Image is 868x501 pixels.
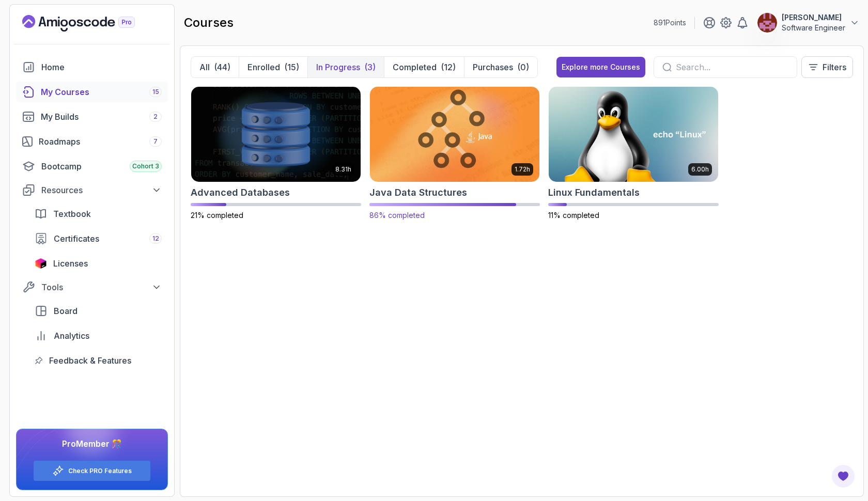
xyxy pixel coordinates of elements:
a: textbook [28,203,168,224]
button: Open Feedback Button [831,464,856,489]
div: My Builds [41,111,162,123]
span: Licenses [53,257,88,270]
button: Tools [16,278,168,296]
div: Tools [41,281,162,293]
input: Search... [676,61,788,73]
a: feedback [28,350,168,371]
div: (44) [214,61,230,73]
p: Completed [393,61,437,73]
button: Filters [801,56,853,78]
a: Check PRO Features [68,467,132,475]
p: 891 Points [654,18,686,28]
p: [PERSON_NAME] [782,12,845,23]
span: 11% completed [548,211,599,220]
span: Cohort 3 [132,162,159,170]
a: bootcamp [16,156,168,177]
a: Linux Fundamentals card6.00hLinux Fundamentals11% completed [548,86,719,221]
button: Enrolled(15) [239,57,307,77]
div: (3) [364,61,376,73]
a: certificates [28,228,168,249]
span: Feedback & Features [49,354,131,367]
p: Purchases [473,61,513,73]
span: Board [54,305,78,317]
div: Bootcamp [41,160,162,173]
p: Enrolled [247,61,280,73]
button: All(44) [191,57,239,77]
a: analytics [28,325,168,346]
a: Java Data Structures card1.72hJava Data Structures86% completed [369,86,540,221]
p: 6.00h [691,165,709,174]
p: Filters [823,61,846,73]
img: user profile image [757,13,777,33]
div: (12) [441,61,456,73]
button: Explore more Courses [556,57,645,77]
div: Explore more Courses [562,62,640,72]
span: 21% completed [191,211,243,220]
span: Certificates [54,232,99,245]
span: 12 [152,234,159,243]
div: Home [41,61,162,73]
p: All [199,61,210,73]
img: Java Data Structures card [366,84,544,184]
a: builds [16,106,168,127]
a: roadmaps [16,131,168,152]
a: board [28,301,168,321]
a: Advanced Databases card8.31hAdvanced Databases21% completed [191,86,361,221]
h2: Advanced Databases [191,185,290,200]
img: jetbrains icon [35,258,47,269]
div: (15) [284,61,299,73]
button: In Progress(3) [307,57,384,77]
h2: Linux Fundamentals [548,185,640,200]
img: Linux Fundamentals card [549,87,718,182]
p: 1.72h [515,165,530,174]
p: Software Engineer [782,23,845,33]
div: (0) [517,61,529,73]
p: In Progress [316,61,360,73]
button: Completed(12) [384,57,464,77]
h2: Java Data Structures [369,185,467,200]
div: My Courses [41,86,162,98]
span: Analytics [54,330,89,342]
h2: courses [184,14,234,31]
div: Resources [41,184,162,196]
button: Purchases(0) [464,57,537,77]
span: 15 [152,88,159,96]
button: Check PRO Features [33,460,151,481]
a: Landing page [22,15,159,32]
a: courses [16,82,168,102]
a: home [16,57,168,77]
span: Textbook [53,208,91,220]
button: Resources [16,181,168,199]
button: user profile image[PERSON_NAME]Software Engineer [757,12,860,33]
p: 8.31h [335,165,351,174]
span: 2 [153,113,158,121]
span: 86% completed [369,211,425,220]
img: Advanced Databases card [191,87,361,182]
span: 7 [153,137,158,146]
div: Roadmaps [39,135,162,148]
a: licenses [28,253,168,274]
